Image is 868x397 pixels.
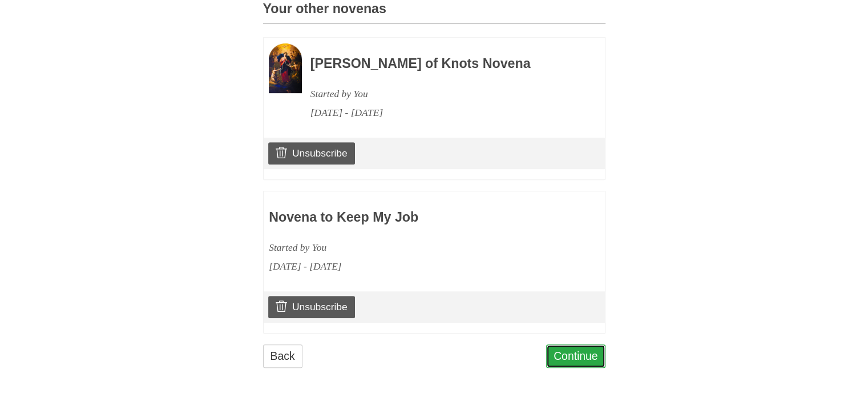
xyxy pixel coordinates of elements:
a: Continue [546,344,605,368]
h3: [PERSON_NAME] of Knots Novena [310,57,574,71]
img: Novena image [269,43,302,93]
h3: Your other novenas [263,2,605,24]
a: Unsubscribe [268,296,354,318]
div: Started by You [310,85,574,103]
a: Unsubscribe [268,142,354,164]
a: Back [263,344,302,368]
div: [DATE] - [DATE] [310,103,574,122]
div: [DATE] - [DATE] [269,257,532,276]
h3: Novena to Keep My Job [269,210,532,225]
div: Started by You [269,238,532,257]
